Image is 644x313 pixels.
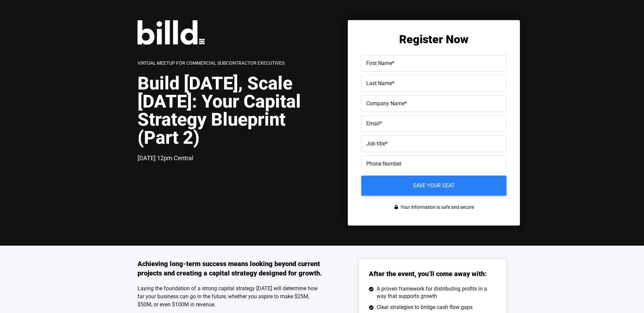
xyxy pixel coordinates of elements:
[399,202,474,212] span: Your information is safe and secure
[138,285,322,309] p: Laying the foundation of a strong capital strategy [DATE] will determine how far your business ca...
[138,259,322,278] h3: Achieving long-term success means looking beyond current projects and creating a capital strategy...
[138,60,284,66] span: Virtual Meetup for Commercial Subcontractor Executives
[138,74,322,147] h1: Build [DATE], Scale [DATE]: Your Capital Strategy Blueprint (Part 2)
[375,285,497,300] span: A proven framework for distributing profits in a way that supports growth
[361,176,506,196] input: Save your seat
[366,100,405,107] span: Company Name
[366,60,392,66] span: First Name
[366,161,401,167] span: Phone Number
[366,120,380,127] span: Email
[366,80,392,86] span: Last Name
[138,154,193,162] span: [DATE] 12pm Central
[361,34,506,45] h2: Register Now
[369,269,496,278] h3: After the event, you’ll come away with:
[366,140,385,147] span: Job title
[375,304,473,311] span: Clear strategies to bridge cash flow gaps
